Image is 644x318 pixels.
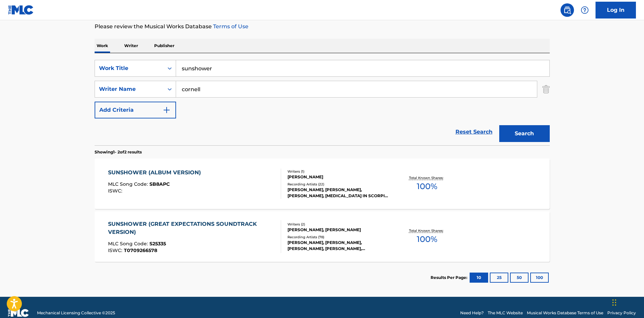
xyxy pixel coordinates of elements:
button: 10 [470,273,488,283]
div: Help [578,3,591,17]
a: Privacy Policy [607,310,636,316]
img: 9d2ae6d4665cec9f34b9.svg [163,106,171,114]
p: Total Known Shares: [409,228,445,233]
a: The MLC Website [488,310,523,316]
button: 25 [490,273,508,283]
div: [PERSON_NAME], [PERSON_NAME] [287,227,389,233]
a: Log In [596,2,636,19]
p: Results Per Page: [431,275,469,281]
img: MLC Logo [8,5,34,15]
div: [PERSON_NAME] [287,174,389,180]
button: 50 [510,273,529,283]
span: 100 % [417,233,437,245]
div: [PERSON_NAME], [PERSON_NAME], [PERSON_NAME], [PERSON_NAME], [PERSON_NAME] [287,240,389,252]
iframe: Chat Widget [610,286,644,318]
div: Recording Artists ( 22 ) [287,182,389,187]
div: Writers ( 2 ) [287,222,389,227]
button: Add Criteria [95,102,176,118]
button: 100 [530,273,549,283]
div: Writers ( 1 ) [287,169,389,174]
a: Musical Works Database Terms of Use [527,310,603,316]
p: Total Known Shares: [409,175,445,180]
span: ISWC : [108,247,124,253]
p: Writer [122,39,140,53]
a: Need Help? [460,310,484,316]
a: SUNSHOWER (ALBUM VERSION)MLC Song Code:SB8APCISWC:Writers (1)[PERSON_NAME]Recording Artists (22)[... [95,158,550,209]
span: SB8APC [149,181,170,187]
div: Recording Artists ( 78 ) [287,235,389,240]
a: SUNSHOWER (GREAT EXPECTATIONS SOUNDTRACK VERSION)MLC Song Code:S25335ISWC:T0709266578Writers (2)[... [95,211,550,262]
a: Reset Search [452,125,496,139]
img: help [581,6,589,14]
p: Please review the Musical Works Database [95,23,550,31]
span: ISWC : [108,188,124,194]
img: search [563,6,571,14]
span: Mechanical Licensing Collective © 2025 [37,310,115,316]
div: SUNSHOWER (GREAT EXPECTATIONS SOUNDTRACK VERSION) [108,220,275,236]
a: Public Search [561,3,574,17]
span: MLC Song Code : [108,241,149,247]
span: MLC Song Code : [108,181,149,187]
span: T0709266578 [124,247,157,253]
a: Terms of Use [212,23,248,30]
img: Delete Criterion [542,81,550,98]
img: logo [8,309,29,317]
div: Drag [612,292,616,313]
p: Showing 1 - 2 of 2 results [95,149,142,155]
div: SUNSHOWER (ALBUM VERSION) [108,169,204,177]
span: S25335 [149,241,166,247]
p: Work [95,39,110,53]
form: Search Form [95,60,550,145]
div: Work Title [99,64,160,72]
div: Writer Name [99,85,160,93]
button: Search [499,125,550,142]
span: 100 % [417,180,437,192]
p: Publisher [152,39,176,53]
div: [PERSON_NAME], [PERSON_NAME], [PERSON_NAME], [MEDICAL_DATA] IN SCORPIO, THE WAKING HOUR [287,187,389,199]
